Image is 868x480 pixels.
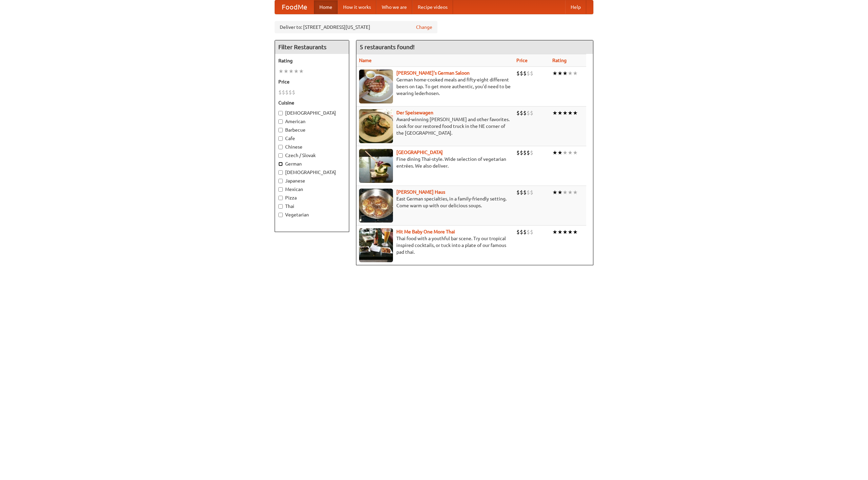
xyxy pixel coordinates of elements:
li: ★ [568,109,573,117]
input: Mexican [278,187,283,192]
label: Thai [278,203,346,210]
li: $ [520,228,523,236]
label: Vegetarian [278,211,346,218]
li: ★ [573,109,578,117]
input: Cafe [278,136,283,141]
li: $ [282,89,285,96]
ng-pluralize: 5 restaurants found! [360,44,415,50]
li: ★ [568,189,573,196]
a: Change [416,24,432,31]
p: Award-winning [PERSON_NAME] and other favorites. Look for our restored food truck in the NE corne... [359,116,511,136]
label: Cafe [278,135,346,142]
a: Price [516,58,528,63]
li: $ [292,89,295,96]
li: ★ [563,189,568,196]
input: Chinese [278,145,283,149]
input: Barbecue [278,128,283,132]
li: $ [520,109,523,117]
li: $ [278,89,282,96]
li: ★ [573,189,578,196]
li: ★ [563,228,568,236]
li: $ [530,189,533,196]
label: Czech / Slovak [278,152,346,159]
li: $ [289,89,292,96]
li: $ [530,228,533,236]
img: speisewagen.jpg [359,109,393,143]
li: $ [520,189,523,196]
li: ★ [568,70,573,77]
li: ★ [568,149,573,156]
li: ★ [557,189,563,196]
input: Czech / Slovak [278,153,283,158]
label: American [278,118,346,125]
li: $ [530,70,533,77]
li: ★ [573,149,578,156]
img: kohlhaus.jpg [359,189,393,223]
li: $ [530,149,533,156]
li: $ [520,70,523,77]
b: Hit Me Baby One More Thai [396,229,455,234]
li: ★ [289,68,294,75]
img: satay.jpg [359,149,393,183]
input: [DEMOGRAPHIC_DATA] [278,111,283,115]
p: Fine dining Thai-style. Wide selection of vegetarian entrées. We also deliver. [359,156,511,169]
li: $ [527,228,530,236]
a: Der Speisewagen [396,110,433,115]
input: American [278,119,283,124]
input: Japanese [278,179,283,183]
h5: Rating [278,57,346,64]
li: $ [516,70,520,77]
label: Chinese [278,143,346,150]
li: ★ [563,70,568,77]
a: Name [359,58,372,63]
li: $ [516,149,520,156]
li: $ [523,109,527,117]
li: $ [523,70,527,77]
li: ★ [557,149,563,156]
li: $ [516,109,520,117]
li: ★ [573,70,578,77]
div: Deliver to: [STREET_ADDRESS][US_STATE] [275,21,437,33]
a: Help [565,0,586,14]
li: ★ [552,109,557,117]
label: Mexican [278,186,346,193]
li: ★ [557,109,563,117]
input: Vegetarian [278,213,283,217]
li: ★ [563,149,568,156]
a: FoodMe [275,0,314,14]
li: $ [523,149,527,156]
li: ★ [294,68,299,75]
li: $ [530,109,533,117]
li: $ [527,70,530,77]
p: Thai food with a youthful bar scene. Try our tropical inspired cocktails, or tuck into a plate of... [359,235,511,255]
li: ★ [299,68,304,75]
label: German [278,160,346,167]
input: German [278,162,283,166]
li: ★ [283,68,289,75]
a: [GEOGRAPHIC_DATA] [396,150,443,155]
li: ★ [557,228,563,236]
input: [DEMOGRAPHIC_DATA] [278,170,283,175]
li: $ [527,189,530,196]
li: ★ [552,189,557,196]
p: German home-cooked meals and fifty-eight different beers on tap. To get more authentic, you'd nee... [359,76,511,97]
li: $ [285,89,289,96]
img: esthers.jpg [359,70,393,103]
h4: Filter Restaurants [275,40,349,54]
a: [PERSON_NAME] Haus [396,189,445,195]
li: ★ [552,228,557,236]
li: $ [527,149,530,156]
li: ★ [557,70,563,77]
label: Pizza [278,194,346,201]
a: [PERSON_NAME]'s German Saloon [396,70,470,76]
li: ★ [552,149,557,156]
li: $ [523,189,527,196]
h5: Price [278,78,346,85]
li: $ [520,149,523,156]
input: Pizza [278,196,283,200]
label: Japanese [278,177,346,184]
